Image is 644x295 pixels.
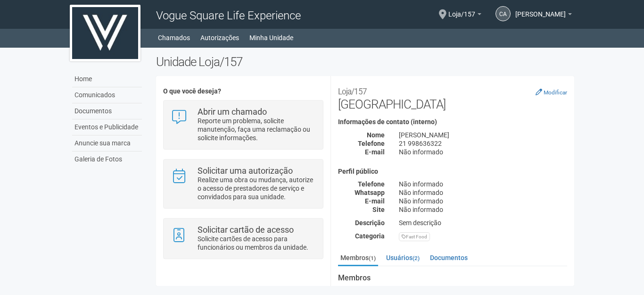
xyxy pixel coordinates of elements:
strong: Telefone [358,140,385,147]
strong: Telefone [358,180,385,188]
div: Não informado [392,188,574,197]
a: Loja/157 [448,12,481,19]
h2: [GEOGRAPHIC_DATA] [338,83,567,111]
strong: Abrir um chamado [198,107,267,117]
p: Solicite cartões de acesso para funcionários ou membros da unidade. [198,235,316,252]
h2: Unidade Loja/157 [156,55,574,69]
div: [PERSON_NAME] [392,131,574,139]
strong: E-mail [365,148,385,156]
div: Não informado [392,180,574,188]
span: Loja/157 [448,1,475,18]
a: Solicitar uma autorização Realize uma obra ou mudança, autorize o acesso de prestadores de serviç... [171,167,315,201]
strong: Nome [367,131,385,139]
a: Usuários(2) [384,251,422,265]
span: Vogue Square Life Experience [156,9,301,22]
strong: Whatsapp [355,189,385,196]
strong: Solicitar uma autorização [198,166,293,176]
div: Não informado [392,148,574,156]
img: logo.jpg [70,5,140,61]
a: Eventos e Publicidade [72,119,142,135]
small: (1) [369,255,376,261]
a: Comunicados [72,87,142,103]
h4: Informações de contato (interno) [338,118,567,126]
strong: E-mail [365,197,385,205]
div: Sem descrição [392,219,574,227]
strong: Membros [338,274,567,282]
span: Carlos Alexandre Mc Adam Ferreira [515,1,566,18]
div: Não informado [392,205,574,214]
a: Membros(1) [338,251,378,266]
strong: Descrição [355,219,385,227]
p: Realize uma obra ou mudança, autorize o acesso de prestadores de serviço e convidados para sua un... [198,176,316,201]
p: Reporte um problema, solicite manutenção, faça uma reclamação ou solicite informações. [198,117,316,142]
small: Loja/157 [338,87,367,96]
a: Modificar [536,88,567,96]
a: Autorizações [200,31,239,44]
a: Chamados [158,31,190,44]
strong: Solicitar cartão de acesso [198,225,294,235]
strong: Site [372,206,385,213]
div: 21 998636322 [392,139,574,148]
a: Documentos [72,103,142,119]
a: Anuncie sua marca [72,135,142,152]
small: (2) [413,255,420,261]
h4: Perfil público [338,168,567,175]
div: Não informado [392,197,574,205]
a: CA [495,6,511,21]
a: Home [72,71,142,87]
div: Fast Food [399,232,430,241]
h4: O que você deseja? [163,88,323,95]
strong: Categoria [355,232,385,240]
a: Minha Unidade [249,31,293,44]
a: Solicitar cartão de acesso Solicite cartões de acesso para funcionários ou membros da unidade. [171,226,315,252]
a: Abrir um chamado Reporte um problema, solicite manutenção, faça uma reclamação ou solicite inform... [171,108,315,142]
small: Modificar [544,89,567,96]
a: Galeria de Fotos [72,152,142,167]
a: Documentos [428,251,470,265]
a: [PERSON_NAME] [515,12,572,19]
